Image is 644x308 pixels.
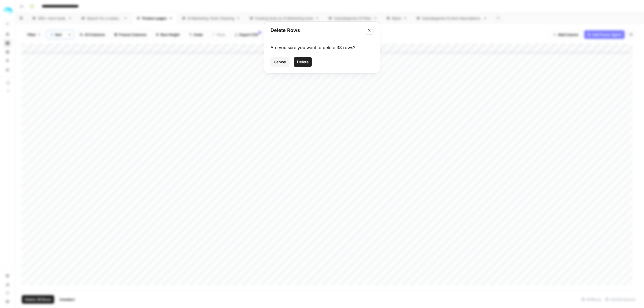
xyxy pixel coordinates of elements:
[270,57,290,67] button: Cancel
[274,59,286,65] span: Cancel
[365,26,374,35] button: Close modal
[270,44,374,51] div: Are you sure you want to delete 38 rows?
[270,27,362,34] h2: Delete Rows
[297,59,309,65] span: Delete
[294,57,312,67] button: Delete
